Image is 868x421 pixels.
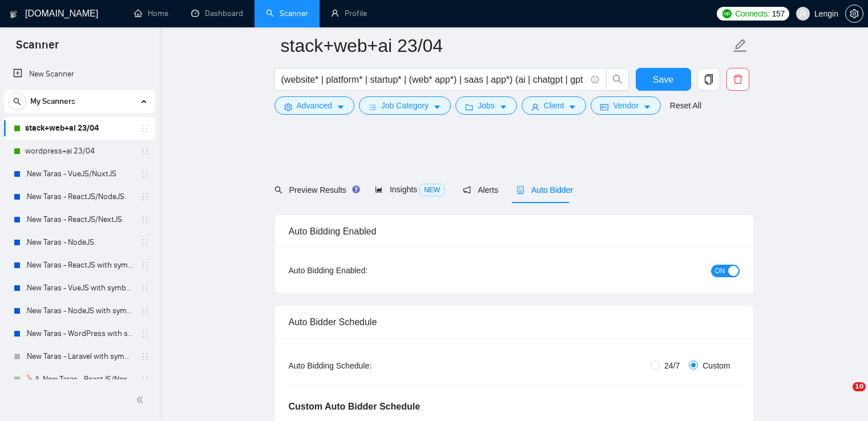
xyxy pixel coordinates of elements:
[7,37,68,60] span: Scanner
[660,359,684,372] span: 24/7
[463,186,471,194] span: notification
[351,184,361,195] div: Tooltip anchor
[636,68,691,91] button: Save
[522,96,587,115] button: userClientcaret-down
[289,400,421,414] h5: Custom Auto Bidder Schedule
[516,185,573,195] span: Auto Bidder
[846,9,863,18] span: setting
[478,99,495,112] span: Jobs
[697,68,720,91] button: copy
[331,9,367,18] a: userProfile
[726,68,749,91] button: delete
[359,96,451,115] button: barsJob Categorycaret-down
[337,103,345,111] span: caret-down
[698,74,720,84] span: copy
[25,254,134,277] a: .New Taras - ReactJS with symbols
[531,103,539,111] span: user
[607,74,628,84] span: search
[613,99,638,112] span: Vendor
[25,277,134,299] a: .New Taras - VueJS with symbols
[455,96,517,115] button: folderJobscaret-down
[8,92,26,111] button: search
[25,117,134,140] a: stack+web+ai 23/04
[606,68,629,91] button: search
[799,10,807,18] span: user
[25,185,134,208] a: .New Taras - ReactJS/NodeJS.
[381,99,429,112] span: Job Category
[643,103,651,111] span: caret-down
[25,322,134,345] a: .New Taras - WordPress with symbols
[591,76,599,83] span: info-circle
[465,103,473,111] span: folder
[140,284,150,293] span: holder
[4,63,155,86] li: New Scanner
[297,99,332,112] span: Advanced
[281,72,586,87] input: Search Freelance Jobs...
[853,382,866,391] span: 10
[727,74,749,84] span: delete
[140,192,150,201] span: holder
[25,231,134,254] a: .New Taras - NodeJS.
[289,215,740,248] div: Auto Bidding Enabled
[140,329,150,338] span: holder
[433,103,441,111] span: caret-down
[375,185,383,193] span: area-chart
[733,38,748,53] span: edit
[134,9,168,18] a: homeHome
[516,186,524,194] span: robot
[419,184,445,196] span: NEW
[25,368,134,391] a: 🦒A .New Taras - ReactJS/NextJS usual 23/04
[722,9,732,18] img: upwork-logo.png
[845,5,863,23] button: setting
[25,345,134,368] a: .New Taras - Laravel with symbols
[140,238,150,247] span: holder
[463,185,498,195] span: Alerts
[544,99,564,112] span: Client
[499,103,507,111] span: caret-down
[274,185,357,195] span: Preview Results
[829,382,857,410] iframe: Intercom live chat
[289,264,439,277] div: Auto Bidding Enabled:
[653,72,673,87] span: Save
[136,394,147,406] span: double-left
[30,90,75,113] span: My Scanners
[25,163,134,185] a: .New Taras - VueJS/NuxtJS
[289,359,439,372] div: Auto Bidding Schedule:
[140,147,150,156] span: holder
[9,98,26,106] span: search
[715,265,725,277] span: ON
[13,63,146,86] a: New Scanner
[25,140,134,163] a: wordpress+ai 23/04
[591,96,660,115] button: idcardVendorcaret-down
[698,359,734,372] span: Custom
[284,103,292,111] span: setting
[369,103,377,111] span: bars
[140,352,150,361] span: holder
[140,215,150,224] span: holder
[772,7,784,20] span: 157
[281,31,730,60] input: Scanner name...
[25,208,134,231] a: .New Taras - ReactJS/NextJS.
[266,9,308,18] a: searchScanner
[735,7,769,20] span: Connects:
[140,375,150,384] span: holder
[289,306,740,338] div: Auto Bidder Schedule
[274,96,354,115] button: settingAdvancedcaret-down
[140,306,150,315] span: holder
[845,9,863,18] a: setting
[375,185,445,194] span: Insights
[191,9,243,18] a: dashboardDashboard
[140,124,150,133] span: holder
[670,99,701,112] a: Reset All
[140,169,150,179] span: holder
[140,261,150,270] span: holder
[10,5,18,23] img: logo
[600,103,608,111] span: idcard
[274,186,282,194] span: search
[25,299,134,322] a: .New Taras - NodeJS with symbols
[568,103,576,111] span: caret-down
